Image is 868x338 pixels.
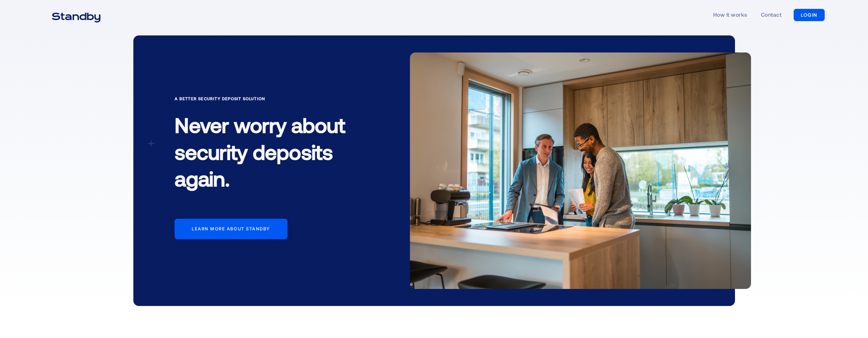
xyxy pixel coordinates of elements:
h1: Never worry about security deposits again. [175,106,366,202]
a: LOGIN [794,9,825,21]
a: home [43,8,109,22]
a: Learn more about standby [175,219,288,239]
div: Learn more about standby [192,226,270,232]
div: A Better Security Deposit Solution [175,95,366,102]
